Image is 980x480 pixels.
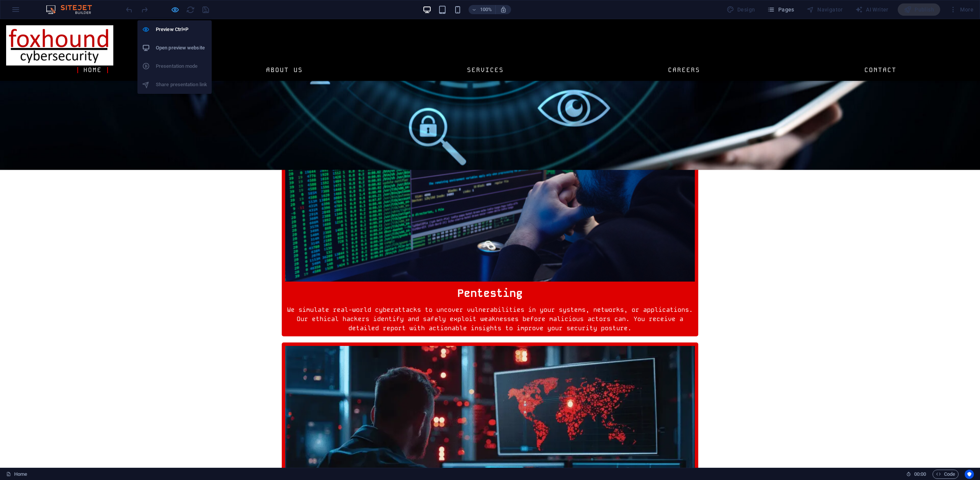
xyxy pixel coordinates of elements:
[662,48,706,54] a: Careers
[44,5,101,14] img: Editor Logo
[480,5,492,14] h6: 100%
[858,48,903,54] a: Contact
[77,48,108,54] a: Home
[457,267,523,281] span: Pentesting
[6,470,27,479] a: Click to cancel selection. Double-click to open Pages
[156,25,207,34] h6: Preview Ctrl+P
[920,471,921,477] span: :
[469,5,496,14] button: 100%
[285,286,695,314] p: We simulate real-world cyberattacks to uncover vulnerabilities in your systems, networks, or appl...
[156,43,207,52] h6: Open preview website
[260,48,309,54] a: About Us
[933,470,959,479] button: Code
[767,6,794,13] span: Pages
[965,470,974,479] button: Usercentrics
[500,6,507,13] i: On resize automatically adjust zoom level to fit chosen device.
[461,48,510,54] a: Services
[764,3,797,16] button: Pages
[6,6,113,46] img: foxhound_logo01-YV_OEqXAZyQiEgrsllDvmA.png
[724,3,758,16] div: Design (Ctrl+Alt+Y)
[936,470,955,479] span: Code
[906,470,926,479] h6: Session time
[914,470,926,479] span: 00 00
